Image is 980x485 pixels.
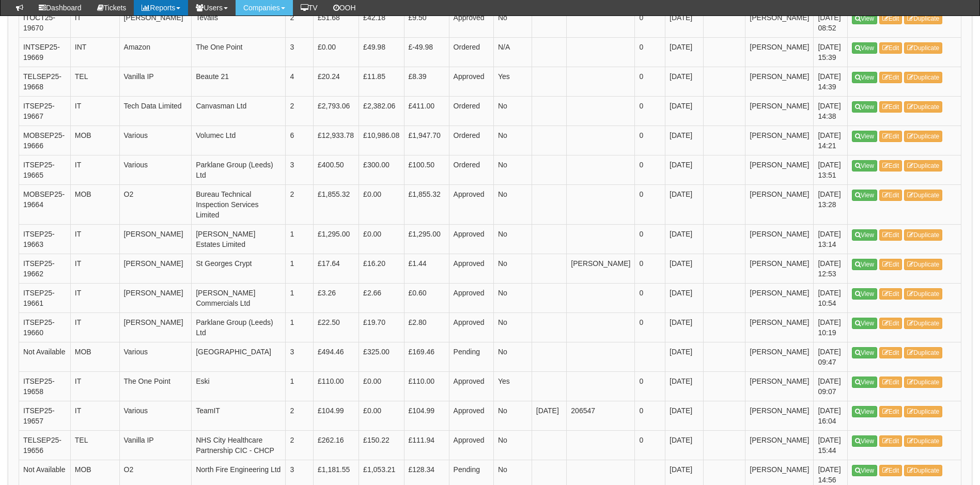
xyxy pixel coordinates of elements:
td: TEL [70,431,119,460]
td: No [493,185,532,225]
td: £0.00 [359,225,404,254]
a: Duplicate [904,101,942,113]
td: 1 [286,225,314,254]
td: The One Point [119,372,192,401]
a: Edit [879,229,903,241]
td: 0 [635,372,665,401]
td: IT [70,225,119,254]
td: £0.00 [359,401,404,431]
td: £110.00 [314,372,359,401]
td: ITSEP25-19660 [19,313,71,342]
td: No [493,97,532,126]
a: View [852,190,877,201]
td: £3.26 [314,284,359,313]
td: TELSEP25-19656 [19,431,71,460]
td: [DATE] 10:19 [814,313,848,342]
a: View [852,347,877,358]
a: View [852,318,877,329]
a: Duplicate [904,72,942,83]
td: IT [70,155,119,185]
a: Duplicate [904,435,942,447]
td: [DATE] [532,401,567,431]
td: TELSEP25-19668 [19,67,71,97]
td: [DATE] 13:14 [814,225,848,254]
td: Ordered [449,155,493,185]
td: 1 [286,254,314,284]
a: Duplicate [904,288,942,300]
td: IT [70,313,119,342]
td: TEL [70,67,119,97]
td: Canvasman Ltd [192,97,286,126]
td: [DATE] 14:39 [814,67,848,97]
td: [DATE] [665,8,704,38]
td: ITSEP25-19662 [19,254,71,284]
td: Tevalis [192,8,286,38]
td: 0 [635,38,665,67]
td: [PERSON_NAME] [745,67,814,97]
td: [DATE] [665,372,704,401]
td: No [493,284,532,313]
a: Duplicate [904,318,942,329]
a: Duplicate [904,13,942,24]
td: IT [70,97,119,126]
td: £1,295.00 [314,225,359,254]
td: No [493,8,532,38]
a: Edit [879,406,903,417]
td: [PERSON_NAME] [745,254,814,284]
td: [PERSON_NAME] [745,126,814,155]
td: Various [119,155,192,185]
td: £9.50 [404,8,449,38]
a: Edit [879,160,903,171]
td: Approved [449,225,493,254]
td: ITSEP25-19657 [19,401,71,431]
td: Amazon [119,38,192,67]
td: [DATE] [665,313,704,342]
a: Edit [879,318,903,329]
td: IT [70,254,119,284]
td: Tech Data Limited [119,97,192,126]
td: £150.22 [359,431,404,460]
td: [PERSON_NAME] [119,313,192,342]
td: 0 [635,155,665,185]
a: View [852,13,877,24]
a: Duplicate [904,160,942,171]
td: £49.98 [359,38,404,67]
td: No [493,155,532,185]
td: £262.16 [314,431,359,460]
a: Edit [879,435,903,447]
td: Vanilla IP [119,431,192,460]
td: Beaute 21 [192,67,286,97]
td: [PERSON_NAME] [745,401,814,431]
td: Yes [493,67,532,97]
a: View [852,288,877,300]
td: £20.24 [314,67,359,97]
td: Bureau Technical Inspection Services Limited [192,185,286,225]
td: 2 [286,401,314,431]
td: 0 [635,313,665,342]
td: Approved [449,372,493,401]
td: 0 [635,97,665,126]
td: Various [119,126,192,155]
td: 0 [635,284,665,313]
td: O2 [119,185,192,225]
td: [PERSON_NAME] [745,185,814,225]
td: Approved [449,8,493,38]
td: [DATE] 10:54 [814,284,848,313]
td: Approved [449,284,493,313]
td: MOB [70,126,119,155]
td: [DATE] 09:07 [814,372,848,401]
a: Edit [879,347,903,358]
td: 3 [286,342,314,372]
a: Edit [879,13,903,24]
td: Vanilla IP [119,67,192,97]
td: [DATE] [665,342,704,372]
td: £0.00 [314,38,359,67]
td: [DATE] 08:52 [814,8,848,38]
td: MOB [70,185,119,225]
td: Parklane Group (Leeds) Ltd [192,155,286,185]
td: 0 [635,431,665,460]
td: £22.50 [314,313,359,342]
td: [DATE] 14:38 [814,97,848,126]
td: 0 [635,126,665,155]
td: [PERSON_NAME] [745,431,814,460]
